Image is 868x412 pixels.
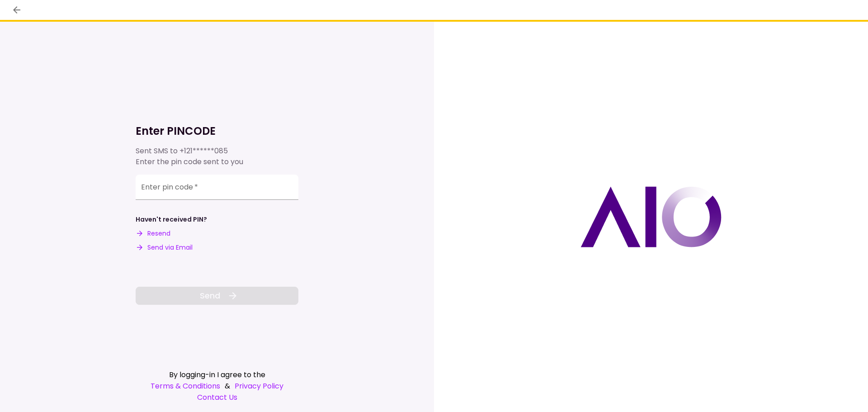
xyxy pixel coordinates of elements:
a: Privacy Policy [235,380,283,392]
a: Terms & Conditions [151,380,220,392]
button: back [9,2,24,18]
a: Contact Us [136,392,298,403]
button: Send via Email [136,243,193,252]
img: AIO logo [580,186,722,247]
button: Resend [136,229,170,238]
div: & [136,380,298,392]
h1: Enter PINCODE [136,124,298,138]
button: Send [136,287,298,305]
div: Haven't received PIN? [136,215,207,224]
div: By logging-in I agree to the [136,369,298,380]
div: Sent SMS to Enter the pin code sent to you [136,146,298,167]
span: Send [200,289,220,302]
